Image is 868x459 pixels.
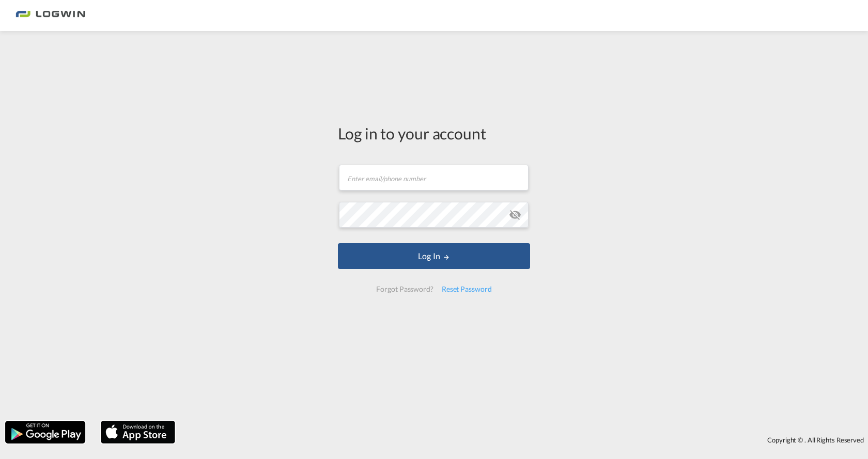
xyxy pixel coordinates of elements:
[438,280,496,298] div: Reset Password
[180,431,868,449] div: Copyright © . All Rights Reserved
[338,122,530,144] div: Log in to your account
[339,165,529,191] input: Enter email/phone number
[372,280,437,298] div: Forgot Password?
[16,4,85,27] img: 2761ae10d95411efa20a1f5e0282d2d7.png
[100,420,176,445] img: apple.png
[338,243,530,269] button: LOGIN
[4,420,86,445] img: google.png
[509,209,521,221] md-icon: icon-eye-off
